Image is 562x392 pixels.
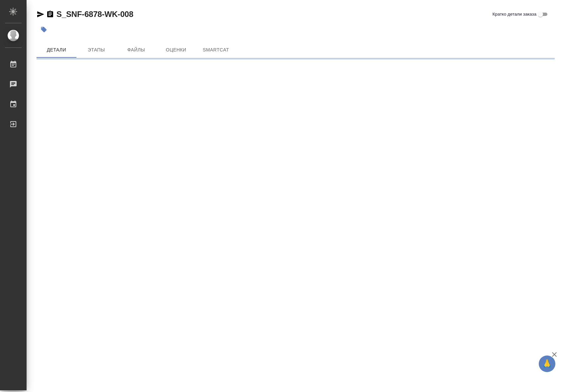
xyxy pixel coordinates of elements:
span: 🙏 [541,357,553,371]
a: S_SNF-6878-WK-008 [56,10,133,19]
span: Кратко детали заказа [493,11,536,18]
button: Скопировать ссылку [46,10,54,18]
span: Оценки [160,46,192,54]
button: Скопировать ссылку для ЯМессенджера [37,10,45,18]
span: Файлы [120,46,152,54]
span: SmartCat [200,46,232,54]
span: Детали [41,46,72,54]
button: 🙏 [539,355,555,372]
span: Этапы [80,46,112,54]
button: Добавить тэг [37,22,51,37]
